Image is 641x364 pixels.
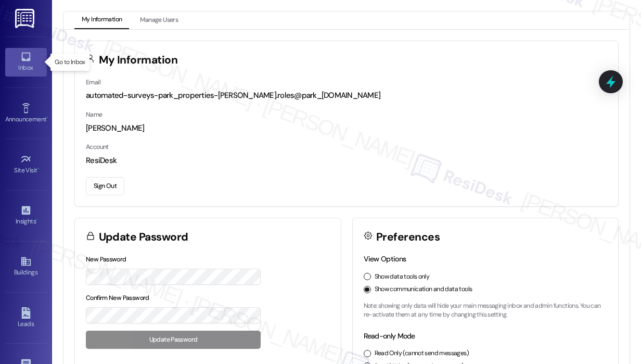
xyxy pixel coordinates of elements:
p: Note: showing only data will hide your main messaging inbox and admin functions. You can re-activ... [364,302,608,320]
label: New Password [86,255,126,263]
button: Sign Out [86,177,124,195]
label: Show communication and data tools [375,285,472,294]
a: Buildings [5,253,47,281]
label: Read-only Mode [364,331,415,341]
button: My Information [74,11,129,29]
span: • [37,165,39,172]
button: Manage Users [133,11,185,29]
label: Read Only (cannot send messages) [375,349,469,358]
h3: Preferences [376,232,440,243]
div: [PERSON_NAME] [86,123,607,134]
label: Name [86,110,102,119]
p: Go to Inbox [55,58,85,67]
h3: Update Password [99,232,188,243]
label: View Options [364,254,406,263]
label: Email [86,78,100,86]
div: ResiDesk [86,155,607,166]
a: Inbox [5,48,47,76]
a: Insights • [5,202,47,230]
label: Show data tools only [375,272,430,282]
a: Leads [5,304,47,332]
a: Site Visit • [5,150,47,179]
label: Confirm New Password [86,294,149,302]
h3: My Information [99,55,178,66]
label: Account [86,143,109,151]
img: ResiDesk Logo [15,9,36,28]
div: automated-surveys-park_properties-[PERSON_NAME].roles@park_[DOMAIN_NAME] [86,90,607,101]
span: • [46,114,48,121]
span: • [36,216,37,223]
